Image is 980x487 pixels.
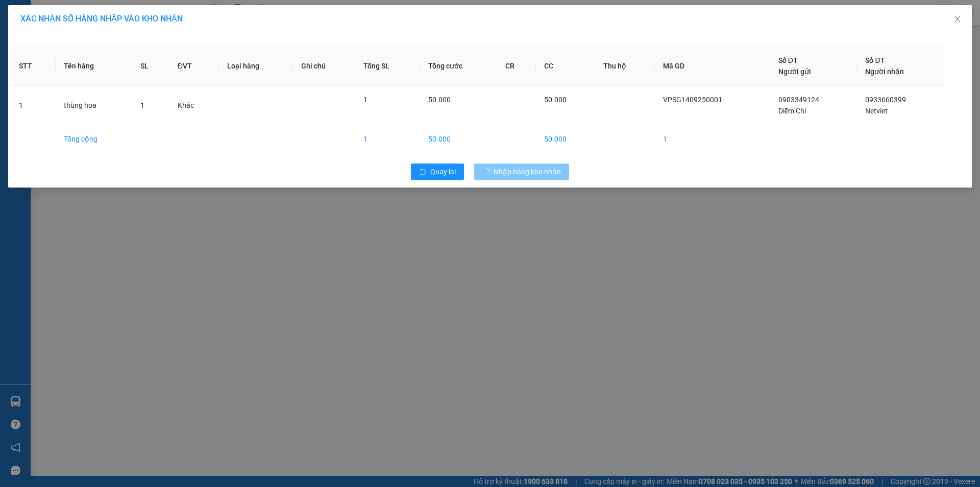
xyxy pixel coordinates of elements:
span: 50.000 [428,96,451,104]
th: CC [536,47,595,86]
button: Nhập hàng kho nhận [474,164,569,180]
th: Thu hộ [595,47,655,86]
td: 50.000 [420,125,497,153]
span: Nhập hàng kho nhận [494,166,561,177]
span: Diễm Chi [778,107,806,115]
span: close [953,15,962,23]
th: Mã GD [655,47,770,86]
button: Close [943,5,972,34]
span: rollback [419,168,426,176]
th: Loại hàng [219,47,293,86]
span: 1 [363,96,367,104]
td: Tổng cộng [56,125,132,153]
td: 1 [355,125,420,153]
span: Quay lại [430,166,456,177]
span: loading [482,168,494,175]
span: XÁC NHẬN SỐ HÀNG NHẬP VÀO KHO NHẬN [20,14,183,24]
span: VPSG1409250001 [663,96,722,104]
th: Tổng SL [355,47,420,86]
span: Netviet [865,107,888,115]
td: thùng hoa [56,86,132,125]
span: Người nhận [865,67,904,76]
th: ĐVT [169,47,219,86]
span: 0903349124 [778,96,819,104]
button: rollbackQuay lại [411,164,464,180]
td: 50.000 [536,125,595,153]
span: Người gửi [778,67,811,76]
td: 1 [11,86,56,125]
span: 1 [140,101,144,109]
span: Số ĐT [778,56,798,64]
td: 1 [655,125,770,153]
th: STT [11,47,56,86]
th: CR [497,47,536,86]
th: SL [132,47,169,86]
th: Tên hàng [56,47,132,86]
span: Số ĐT [865,56,885,64]
span: 0933660399 [865,96,906,104]
td: Khác [169,86,219,125]
span: 50.000 [544,96,567,104]
th: Tổng cước [420,47,497,86]
th: Ghi chú [293,47,355,86]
